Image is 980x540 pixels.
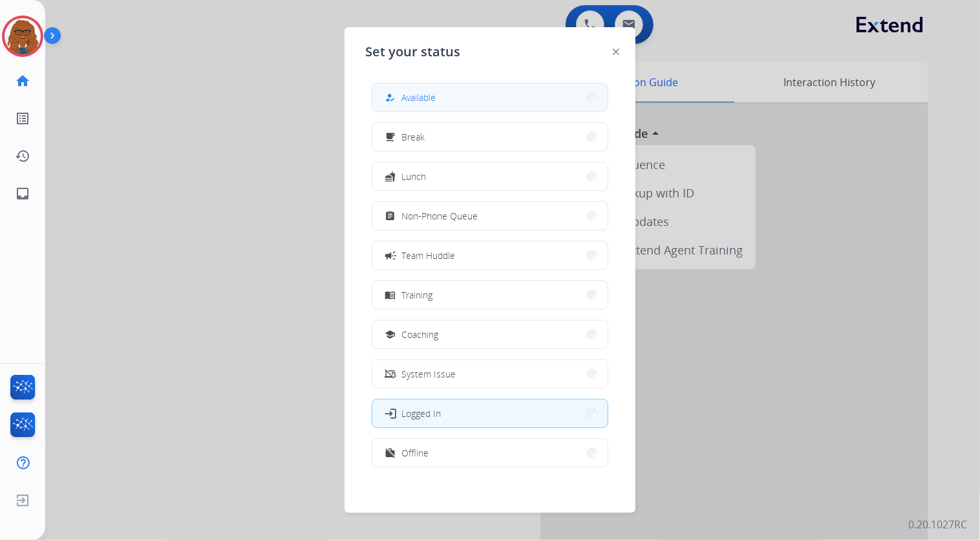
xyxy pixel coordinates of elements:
mat-icon: login [384,407,397,420]
button: Break [372,123,608,151]
mat-icon: assignment [385,210,396,221]
img: avatar [5,18,41,54]
mat-icon: menu_book [385,289,396,300]
button: Coaching [372,321,608,348]
mat-icon: school [385,329,396,340]
button: Lunch [372,163,608,190]
span: Available [401,91,436,104]
span: Logged In [401,407,441,420]
span: Offline [401,446,429,460]
img: close-button [613,49,619,55]
button: System Issue [372,360,608,388]
mat-icon: how_to_reg [385,92,396,103]
button: Non-Phone Queue [372,202,608,230]
span: Lunch [401,170,426,183]
span: Non-Phone Queue [401,209,478,223]
mat-icon: fastfood [385,171,396,182]
mat-icon: history [15,148,30,164]
span: Coaching [401,328,438,341]
mat-icon: campaign [384,249,397,262]
button: Offline [372,439,608,467]
mat-icon: phonelink_off [385,368,396,379]
mat-icon: work_off [385,447,396,458]
mat-icon: home [15,73,30,89]
span: Break [401,130,425,144]
button: Training [372,281,608,309]
mat-icon: free_breakfast [385,131,396,142]
mat-icon: list_alt [15,111,30,126]
span: Training [401,288,432,302]
button: Available [372,84,608,111]
span: Team Huddle [401,249,455,262]
span: System Issue [401,367,456,381]
p: 0.20.1027RC [908,517,967,532]
button: Team Huddle [372,242,608,269]
mat-icon: inbox [15,186,30,201]
span: Set your status [365,43,460,61]
button: Logged In [372,399,608,427]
